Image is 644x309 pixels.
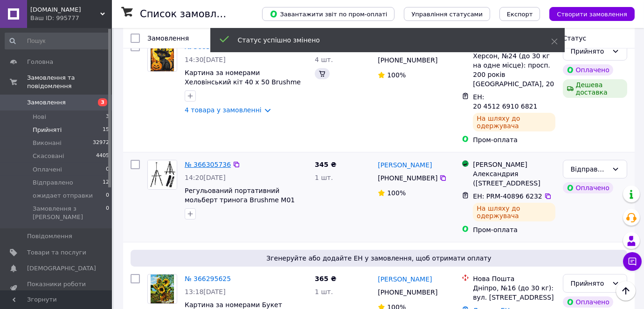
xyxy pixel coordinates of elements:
div: Александрия ([STREET_ADDRESS] [473,169,555,188]
span: [PHONE_NUMBER] [378,174,437,182]
a: Картина за номерами Хеловінський кіт 40 х 50 Brushme BS54186 [185,69,301,95]
span: Замовлення [27,98,66,107]
div: На шляху до одержувача [473,113,555,131]
div: Дешева доставка [563,79,627,98]
h1: Список замовлень [140,8,235,20]
span: Виконані [33,139,62,147]
a: № 366305736 [185,161,231,168]
span: ожидает отправки [33,192,93,200]
span: 0 [106,165,109,174]
a: Фото товару [147,42,177,72]
div: Дніпро, №16 (до 30 кг): вул. [STREET_ADDRESS] [473,283,555,302]
span: 15 [103,126,109,134]
span: 14:20[DATE] [185,174,226,181]
div: Прийнято [571,46,608,56]
span: Оплачені [33,165,62,174]
a: Створити замовлення [540,10,635,17]
span: 0 [106,192,109,200]
span: Статус [563,34,587,42]
span: 3 [106,113,109,121]
span: 1 шт. [315,288,333,295]
span: Замовлення та повідомлення [27,74,112,90]
button: Експорт [499,7,540,21]
span: ЕН: PRM-40896 6232 [473,192,542,200]
a: Фото товару [147,274,177,304]
div: Пром-оплата [473,225,555,234]
span: Повідомлення [27,232,72,240]
span: 12 [103,179,109,187]
div: Ваш ID: 995777 [30,14,112,22]
div: [PERSON_NAME] [473,160,555,169]
span: 0 [106,205,109,221]
a: № 366295625 [185,275,231,282]
a: Регульований портативний мольберт тринога Brushme M01 [185,187,295,204]
button: Наверх [616,281,636,301]
span: Товари та послуги [27,248,86,257]
a: 4 товара у замовленні [185,106,262,114]
a: [PERSON_NAME] [378,160,432,170]
span: Прийняті [33,126,62,134]
img: Фото товару [151,275,174,303]
div: Оплачено [563,182,613,193]
span: Замовлення [147,34,189,42]
span: 3 [98,98,107,106]
div: Відправлено [571,164,608,174]
button: Управління статусами [404,7,490,21]
span: 100% [387,189,406,197]
input: Пошук [5,33,110,49]
span: 345 ₴ [315,161,336,168]
span: Експорт [507,11,533,18]
div: Херсон, №24 (до 30 кг на одне місце): просп. 200 років [GEOGRAPHIC_DATA], 20 [473,51,555,89]
span: 365 ₴ [315,275,336,282]
span: Головна [27,58,53,66]
span: 1 шт. [315,174,333,181]
div: Прийнято [571,278,608,288]
span: Показники роботи компанії [27,280,86,297]
span: ЕН: 20 4512 6910 6821 [473,93,537,110]
span: Завантажити звіт по пром-оплаті [270,10,387,18]
span: 4 шт. [315,56,333,63]
span: Відправлено [33,179,73,187]
span: Нові [33,113,46,121]
div: Статус успішно змінено [238,35,528,45]
div: Оплачено [563,64,613,76]
span: 100% [387,71,406,79]
span: 32972 [93,139,109,147]
div: На шляху до одержувача [473,203,555,221]
span: Управління статусами [411,11,483,18]
span: [DEMOGRAPHIC_DATA] [27,264,96,273]
span: Замовлення з [PERSON_NAME] [33,205,106,221]
img: Фото товару [151,42,174,71]
span: Створити замовлення [557,11,627,18]
span: 14:30[DATE] [185,56,226,63]
span: ROVIAN.COM.UA [30,6,100,14]
button: Створити замовлення [549,7,635,21]
div: Нова Пошта [473,274,555,283]
button: Чат з покупцем [623,252,642,271]
a: Фото товару [147,160,177,190]
span: 13:18[DATE] [185,288,226,295]
a: [PERSON_NAME] [378,275,432,284]
button: Завантажити звіт по пром-оплаті [262,7,395,21]
span: [PHONE_NUMBER] [378,288,437,296]
span: Скасовані [33,152,64,160]
div: Пром-оплата [473,135,555,144]
div: Оплачено [563,296,613,308]
span: 4405 [96,152,109,160]
span: Згенеруйте або додайте ЕН у замовлення, щоб отримати оплату [134,254,623,263]
img: Фото товару [148,160,177,189]
span: [PHONE_NUMBER] [378,56,437,64]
